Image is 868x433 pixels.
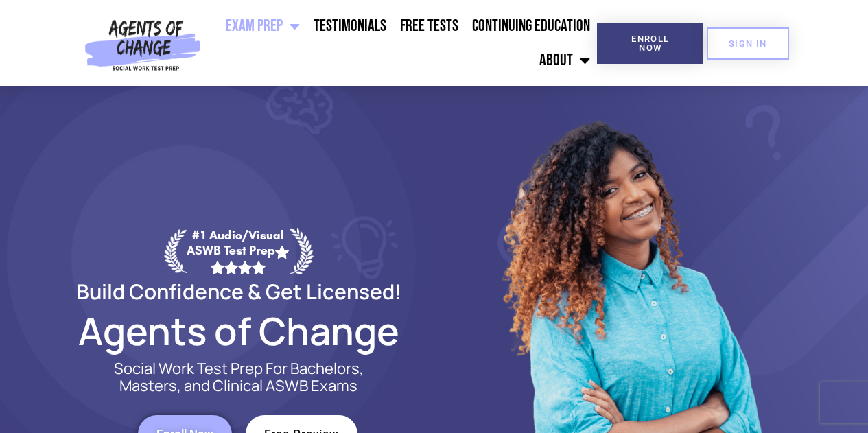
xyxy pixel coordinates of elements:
[532,43,597,78] a: About
[619,34,681,52] span: Enroll Now
[707,27,789,60] a: SIGN IN
[597,23,703,64] a: Enroll Now
[393,9,465,43] a: Free Tests
[43,315,434,347] h2: Agents of Change
[219,9,307,43] a: Exam Prep
[43,281,434,301] h2: Build Confidence & Get Licensed!
[307,9,393,43] a: Testimonials
[207,9,597,78] nav: Menu
[465,9,597,43] a: Continuing Education
[187,228,290,274] div: #1 Audio/Visual ASWB Test Prep
[98,360,379,395] p: Social Work Test Prep For Bachelors, Masters, and Clinical ASWB Exams
[729,39,767,48] span: SIGN IN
